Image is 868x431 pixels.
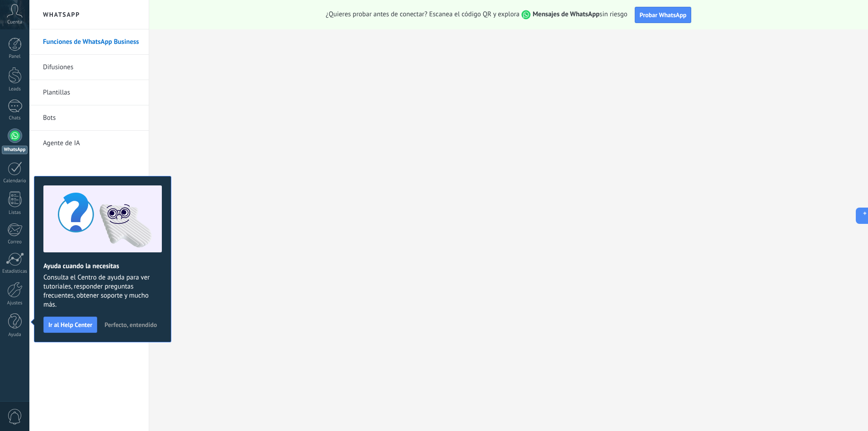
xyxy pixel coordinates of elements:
span: Consulta el Centro de ayuda para ver tutoriales, responder preguntas frecuentes, obtener soporte ... [43,273,162,309]
li: Bots [29,105,149,131]
h2: Ayuda cuando la necesitas [43,262,162,270]
li: Funciones de WhatsApp Business [29,29,149,55]
div: Chats [2,115,28,121]
li: Plantillas [29,80,149,105]
button: Ir al Help Center [43,317,97,333]
li: Agente de IA [29,131,149,156]
a: Funciones de WhatsApp Business [43,29,140,55]
span: Cuenta [7,19,22,25]
div: Calendario [2,178,28,184]
div: Ajustes [2,300,28,306]
li: Difusiones [29,55,149,80]
button: Perfecto, entendido [100,318,161,332]
a: Plantillas [43,80,140,105]
div: Correo [2,239,28,245]
div: Leads [2,86,28,92]
div: Ayuda [2,332,28,338]
div: WhatsApp [2,146,28,154]
span: Ir al Help Center [48,322,92,328]
div: Panel [2,54,28,60]
span: Perfecto, entendido [104,322,157,328]
button: Probar WhatsApp [635,7,692,23]
a: Difusiones [43,55,140,80]
a: Bots [43,105,140,131]
span: ¿Quieres probar antes de conectar? Escanea el código QR y explora sin riesgo [326,10,627,19]
div: Listas [2,210,28,216]
span: Probar WhatsApp [640,11,687,19]
div: Estadísticas [2,269,28,275]
strong: Mensajes de WhatsApp [533,10,599,19]
a: Agente de IA [43,131,140,156]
